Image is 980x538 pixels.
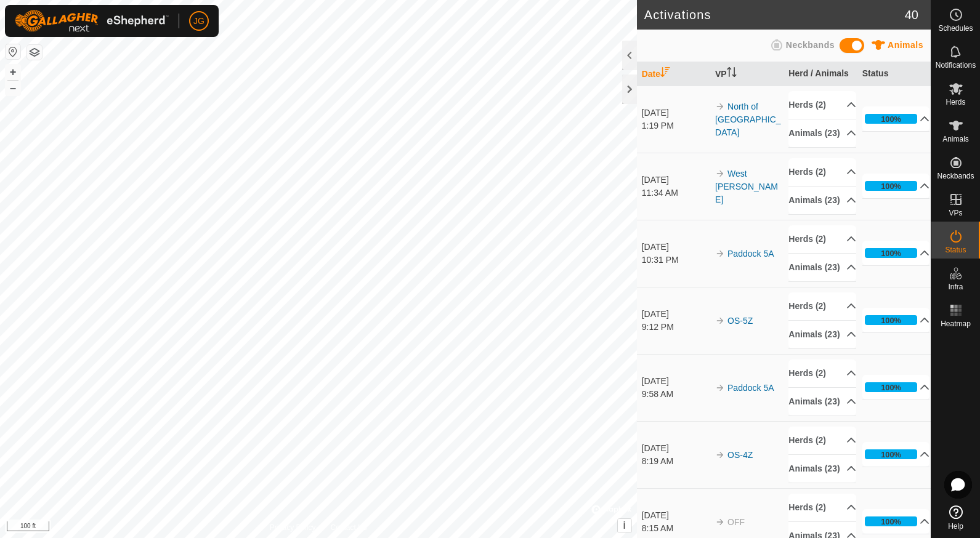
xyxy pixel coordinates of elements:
span: Help [948,523,963,530]
a: North of [GEOGRAPHIC_DATA] [715,102,781,137]
div: 100% [881,516,901,528]
button: – [6,81,20,95]
span: Notifications [936,62,976,69]
a: Paddock 5A [727,383,774,393]
p-accordion-header: 100% [862,509,930,534]
div: [DATE] [642,442,710,455]
span: Infra [948,283,963,291]
p-sorticon: Activate to sort [727,69,737,79]
div: 100% [865,449,918,459]
div: 100% [881,247,901,259]
p-accordion-header: Animals (23) [788,119,856,147]
p-accordion-header: Animals (23) [788,388,856,416]
button: + [6,65,20,79]
div: 8:19 AM [642,455,710,468]
img: arrow [715,517,725,527]
div: 100% [865,181,918,191]
p-accordion-header: Herds (2) [788,494,856,521]
p-sorticon: Activate to sort [660,69,670,79]
img: arrow [715,383,725,393]
p-accordion-header: Animals (23) [788,254,856,281]
div: 10:31 PM [642,254,710,267]
img: arrow [715,102,725,111]
span: Schedules [938,25,973,32]
th: Status [857,62,931,86]
div: 100% [865,248,918,258]
span: Neckbands [937,172,974,180]
div: 100% [881,113,901,125]
span: Neckbands [786,40,835,50]
div: 100% [881,315,901,326]
span: i [623,520,625,531]
p-accordion-header: 100% [862,174,930,198]
div: [DATE] [642,509,710,522]
span: Animals [888,40,923,50]
a: OS-5Z [727,316,753,326]
div: 1:19 PM [642,119,710,132]
div: 100% [881,180,901,192]
div: [DATE] [642,106,710,119]
button: Map Layers [27,45,42,60]
img: arrow [715,316,725,326]
div: 11:34 AM [642,187,710,199]
p-accordion-header: Animals (23) [788,321,856,348]
div: 100% [881,382,901,393]
span: OFF [727,517,745,527]
span: Herds [946,98,965,106]
p-accordion-header: 100% [862,375,930,399]
div: 9:58 AM [642,388,710,401]
p-accordion-header: 100% [862,241,930,265]
span: Status [945,246,966,254]
div: 100% [865,516,918,526]
p-accordion-header: Herds (2) [788,292,856,320]
a: Help [931,500,980,535]
p-accordion-header: Animals (23) [788,455,856,483]
img: arrow [715,169,725,179]
h2: Activations [644,7,905,22]
th: Herd / Animals [784,62,857,86]
th: Date [637,62,710,86]
span: Animals [942,135,969,143]
span: Heatmap [941,320,971,327]
button: i [618,519,631,532]
button: Reset Map [6,44,20,59]
div: 9:12 PM [642,321,710,334]
p-accordion-header: Herds (2) [788,91,856,119]
a: OS-4Z [727,450,753,460]
div: [DATE] [642,308,710,321]
a: West [PERSON_NAME] [715,169,778,204]
div: 100% [881,449,901,460]
div: 100% [865,315,918,325]
p-accordion-header: Herds (2) [788,427,856,454]
img: Gallagher Logo [15,10,169,32]
span: VPs [949,209,962,217]
div: [DATE] [642,241,710,254]
p-accordion-header: Herds (2) [788,359,856,387]
div: 100% [865,382,918,392]
a: Contact Us [331,522,367,533]
span: JG [193,15,205,28]
img: arrow [715,249,725,259]
th: VP [710,62,784,86]
div: 100% [865,114,918,124]
p-accordion-header: Animals (23) [788,187,856,214]
p-accordion-header: Herds (2) [788,225,856,253]
p-accordion-header: Herds (2) [788,158,856,186]
p-accordion-header: 100% [862,442,930,467]
div: [DATE] [642,375,710,388]
img: arrow [715,450,725,460]
p-accordion-header: 100% [862,308,930,332]
p-accordion-header: 100% [862,106,930,131]
a: Privacy Policy [270,522,316,533]
div: [DATE] [642,174,710,187]
div: 8:15 AM [642,522,710,535]
span: 40 [905,6,918,24]
a: Paddock 5A [727,249,774,259]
